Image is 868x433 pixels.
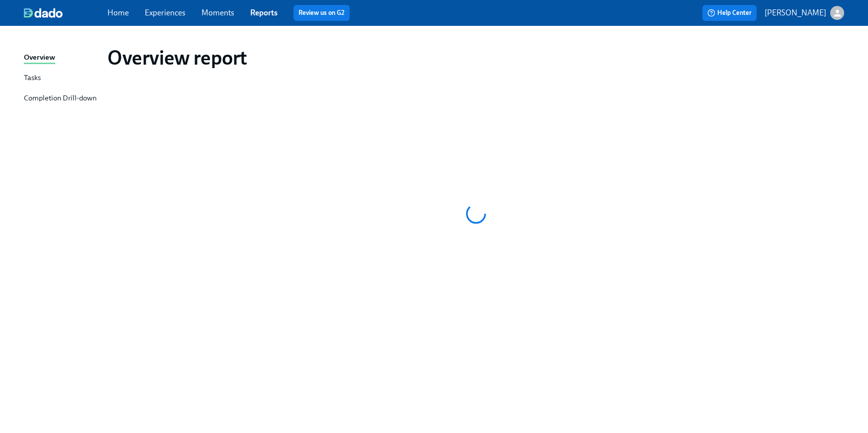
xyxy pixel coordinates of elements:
[707,8,752,18] span: Help Center
[24,52,55,64] div: Overview
[298,8,345,18] a: Review us on G2
[24,72,99,85] a: Tasks
[702,5,757,21] button: Help Center
[107,8,129,17] a: Home
[145,8,186,17] a: Experiences
[24,8,63,18] img: dado
[293,5,350,21] button: Review us on G2
[765,6,844,20] button: [PERSON_NAME]
[24,92,99,105] a: Completion Drill-down
[24,8,107,18] a: dado
[24,52,99,64] a: Overview
[107,46,247,70] h1: Overview report
[765,7,826,18] p: [PERSON_NAME]
[24,92,96,105] div: Completion Drill-down
[250,8,278,17] a: Reports
[201,8,234,17] a: Moments
[24,72,41,85] div: Tasks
